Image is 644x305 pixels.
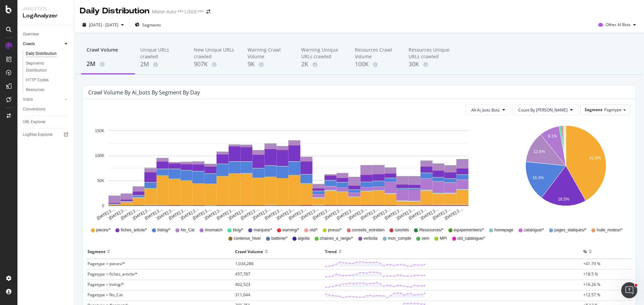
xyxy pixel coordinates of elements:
span: Pagetype = No_Cat [88,292,123,298]
span: +18.5 % [583,271,598,277]
span: batterie/* [271,236,287,241]
div: LogAnalyzer [23,12,69,20]
span: Count By Day [518,107,568,113]
span: All Ai_bots Bots [471,107,500,113]
a: Segments Distribution [26,60,69,74]
a: Conversions [23,106,69,113]
svg: A chart. [502,121,629,221]
div: Crawl Volume [87,47,129,59]
span: 457,787 [235,271,250,277]
span: mon_compte [388,236,411,241]
a: Logfiles Explorer [23,131,69,138]
text: 50K [97,178,104,183]
div: Crawls [23,41,35,48]
div: Crawl Volume by ai_bots by Segment by Day [88,89,200,96]
span: warning/* [282,227,299,233]
div: 907K [194,60,237,69]
a: Daily Distribution [26,50,69,57]
text: 0 [102,204,104,208]
span: [DATE] - [DATE] [89,22,118,28]
text: 41.8% [589,156,601,161]
div: 9K [248,60,290,69]
div: New Unique URLs crawled [194,47,237,60]
span: MPI [440,236,447,241]
a: Resources [26,86,69,93]
button: All Ai_bots Bots [466,104,511,115]
span: fiches_article/* [121,227,147,233]
span: pages_statiques/* [554,227,586,233]
div: Unique URLs crawled [140,47,183,60]
div: Crawl Volume [235,246,263,257]
span: Pagetype [604,107,622,112]
div: HTTP Codes [26,77,49,84]
span: Ressources/* [419,227,443,233]
div: Daily Distribution [80,5,149,17]
span: listing/* [157,227,170,233]
iframe: Intercom live chat [621,282,637,298]
text: 18.5% [558,197,569,202]
span: old_catalogue/* [458,236,485,241]
div: Resources [26,86,44,93]
a: Crawls [23,41,63,48]
span: huile_moteur/* [597,227,623,233]
span: +16.26 % [583,282,600,287]
div: % [583,246,587,257]
div: 100K [355,60,398,69]
a: URL Explorer [23,119,69,126]
span: chaines_a_neige/* [320,236,353,241]
span: pieces/* [96,227,111,233]
text: 100K [95,154,104,158]
div: 30K [409,60,451,69]
span: +12.57 % [583,292,600,298]
div: 2K [301,60,344,69]
div: Conversions [23,106,45,113]
a: HTTP Codes [26,77,69,84]
div: Logfiles Explorer [23,131,53,138]
button: Segments [132,19,164,30]
span: Segments [142,22,161,28]
span: marques/* [254,227,272,233]
span: equipementiers/* [454,227,484,233]
button: Count By [PERSON_NAME] [513,104,579,115]
button: Other AI Bots [595,19,639,30]
span: verbolia [364,236,378,241]
div: URL Explorer [23,119,46,126]
button: [DATE] - [DATE] [80,19,126,30]
div: 2M [140,60,183,69]
div: Segments Distribution [26,60,63,74]
a: Visits [23,96,63,103]
text: 150K [95,129,104,133]
div: Analytics [23,5,69,12]
span: homepage [494,227,514,233]
span: 1,034,286 [235,261,254,266]
span: tutoriels [395,227,409,233]
div: Overview [23,31,39,38]
div: Segment [88,246,105,257]
span: algolia [298,236,310,241]
span: 311,044 [235,292,250,298]
div: Resources Crawl Volume [355,47,398,60]
span: conseils_entretien [352,227,385,233]
span: 402,523 [235,282,250,287]
a: Overview [23,31,69,38]
span: +41.79 % [583,261,600,266]
span: #nomatch [205,227,223,233]
div: Daily Distribution [26,50,57,57]
svg: A chart. [88,121,488,221]
span: old/* [310,227,318,233]
span: No_Cat [181,227,195,233]
div: Visits [23,96,33,103]
span: Other AI Bots [606,22,631,27]
div: Warning Unique URLs crawled [301,47,344,60]
span: Pagetype = pieces/* [88,261,125,266]
text: 12.6% [533,149,545,154]
text: 16.3% [532,176,544,180]
div: Resources Unique URLs crawled [409,47,451,60]
span: Segment [585,107,602,112]
div: 2M [87,60,129,68]
span: contenus_hiver [234,236,261,241]
div: Warning Crawl Volume [248,47,290,60]
span: Pagetype = listing/* [88,282,124,287]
